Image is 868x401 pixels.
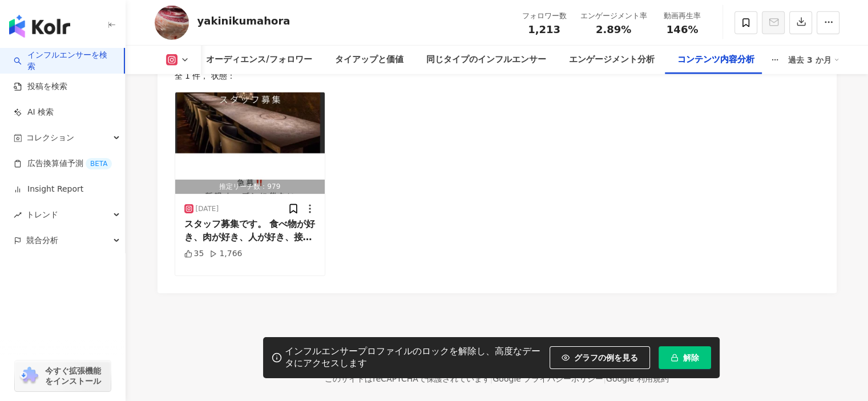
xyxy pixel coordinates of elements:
span: 146% [667,24,699,35]
div: エンゲージメント率 [580,10,647,22]
button: グラフの例を見る [550,346,650,369]
a: 広告換算値予測BETA [14,158,112,169]
span: rise [14,211,22,219]
span: トレンド [26,202,58,228]
div: エンゲージメント分析 [569,53,655,67]
img: KOL Avatar [155,6,189,40]
a: searchインフルエンサーを検索 [14,50,115,72]
span: 2.89% [596,24,631,35]
a: 投稿を検索 [14,81,67,92]
div: フォロワー数 [522,10,567,22]
div: コンテンツ内容分析 [677,53,754,67]
div: 推定リーチ数：979 [175,180,325,194]
span: 今すぐ拡張機能をインストール [45,366,107,386]
div: インフルエンサープロファイルのロックを解除し、高度なデータにアクセスします [285,346,544,370]
div: 35 [184,248,204,260]
img: post-image [175,92,325,194]
div: オーディエンス/フォロワー [206,53,312,67]
span: 解除 [683,353,699,362]
span: このサイトはreCAPTCHAで保護されています [325,372,669,386]
a: chrome extension今すぐ拡張機能をインストール [15,361,111,391]
span: 1,213 [528,23,560,35]
div: 全 1 件 ， 状態： [175,71,819,80]
span: | [603,374,606,383]
img: chrome extension [18,367,40,385]
a: Google 利用規約 [606,374,669,383]
span: コレクション [26,125,74,151]
a: Google プライバシーポリシー [492,374,603,383]
span: | [490,374,493,383]
a: AI 検索 [14,107,54,118]
div: 動画再生率 [661,10,704,22]
div: [DATE] [196,204,219,214]
div: 1,766 [209,248,242,260]
div: yakinikumahora [197,14,290,28]
div: タイアップと価値 [335,53,403,67]
a: Insight Report [14,184,83,195]
span: グラフの例を見る [574,353,638,362]
span: 競合分析 [26,228,58,253]
div: 同じタイプのインフルエンサー [426,53,546,67]
img: logo [9,15,70,38]
div: スタッフ募集です。 食べ物が好き、肉が好き、人が好き、接客が好き な方、是非一緒に働きませんか？ 詳細はDMいただいた方に返信します。 [GEOGRAPHIC_DATA]の方、紹介してください😭... [184,218,316,244]
button: 解除 [659,346,711,369]
div: 過去 3 か月 [788,51,839,69]
button: 推定リーチ数：979 [175,92,325,194]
